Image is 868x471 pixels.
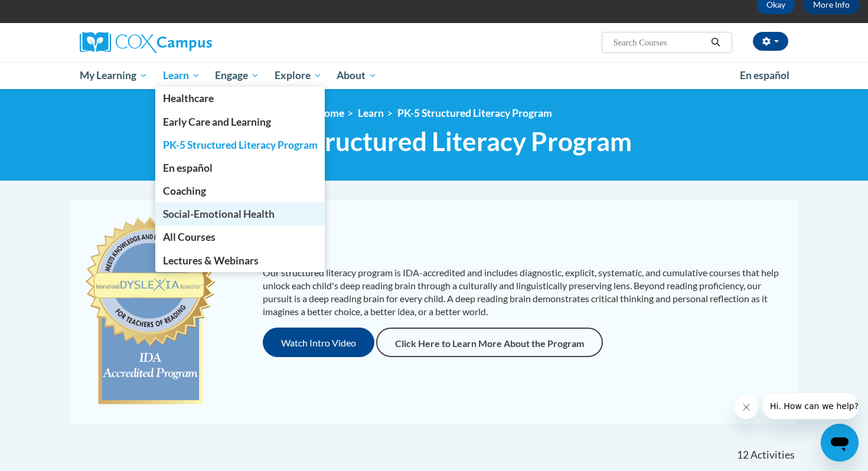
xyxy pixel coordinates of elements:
span: PK-5 Structured Literacy Program [163,139,318,151]
span: Activities [750,449,795,462]
span: All Courses [163,231,216,243]
span: My Learning [80,68,148,83]
div: Main menu [62,62,806,89]
a: PK-5 Structured Literacy Program [155,133,325,156]
span: Learn [163,68,200,83]
a: Engage [207,62,267,89]
a: Learn [358,107,384,119]
span: En español [740,69,789,81]
img: c477cda6-e343-453b-bfce-d6f9e9818e1c.png [83,211,218,412]
a: Home [316,107,344,119]
a: Click Here to Learn More About the Program [376,328,603,357]
span: Lectures & Webinars [163,254,259,267]
a: About [329,62,385,89]
button: Watch Intro Video [263,328,374,357]
span: 12 [737,449,749,462]
span: Explore [275,68,322,83]
span: PK-5 Structured Literacy Program [237,126,632,157]
span: Coaching [163,185,206,197]
input: Search Courses [612,35,707,50]
a: My Learning [72,62,155,89]
a: PK-5 Structured Literacy Program [397,107,552,119]
span: About [337,68,377,83]
a: Explore [267,62,329,89]
span: Social-Emotional Health [163,208,275,220]
a: En español [732,63,797,88]
p: Our structured literacy program is IDA-accredited and includes diagnostic, explicit, systematic, ... [263,266,785,318]
img: Cox Campus [80,32,212,53]
a: Social-Emotional Health [155,202,325,225]
span: Engage [215,68,259,83]
a: Healthcare [155,87,325,110]
button: Account Settings [753,32,788,51]
button: Search [707,35,725,50]
a: Coaching [155,179,325,202]
a: Cox Campus [80,32,304,53]
a: Lectures & Webinars [155,249,325,272]
a: Early Care and Learning [155,110,325,133]
span: Early Care and Learning [163,116,271,128]
a: All Courses [155,225,325,248]
a: Learn [155,62,208,89]
span: En español [163,162,213,174]
span: Healthcare [163,92,214,104]
iframe: Message from company [763,393,859,419]
iframe: Button to launch messaging window [821,424,859,462]
iframe: Close message [735,395,758,419]
a: En español [155,156,325,179]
